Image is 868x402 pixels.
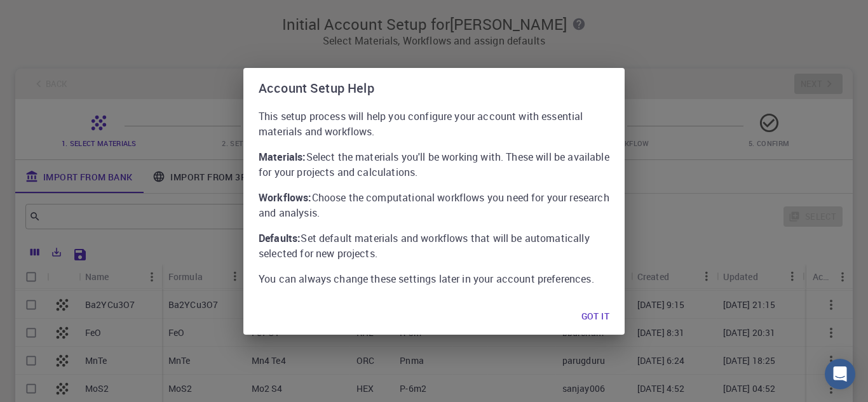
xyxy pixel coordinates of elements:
[259,231,609,261] p: Set default materials and workflows that will be automatically selected for new projects.
[259,271,609,286] p: You can always change these settings later in your account preferences.
[259,109,609,139] p: This setup process will help you configure your account with essential materials and workflows.
[825,359,855,389] div: Open Intercom Messenger
[243,68,625,109] h2: Account Setup Help
[259,191,312,204] strong: Workflows:
[571,304,620,330] button: Got it
[259,149,609,180] p: Select the materials you'll be working with. These will be available for your projects and calcul...
[259,231,301,245] strong: Defaults:
[259,150,306,164] strong: Materials:
[259,190,609,220] p: Choose the computational workflows you need for your research and analysis.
